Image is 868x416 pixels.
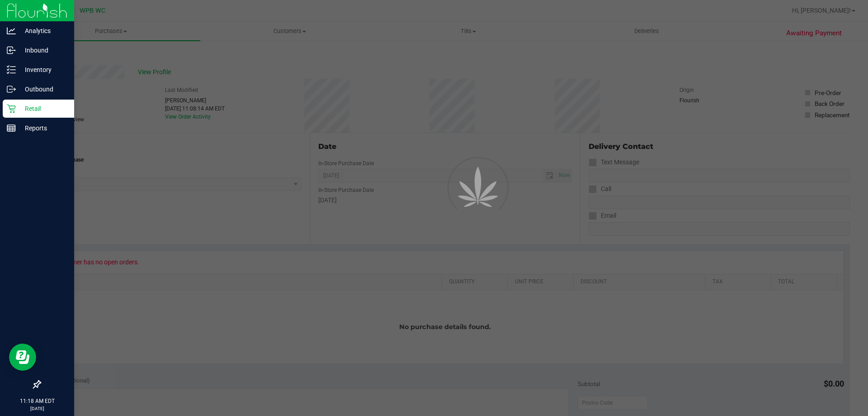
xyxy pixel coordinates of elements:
[16,64,70,75] p: Inventory
[7,85,16,94] inline-svg: Outbound
[16,84,70,95] p: Outbound
[16,25,70,36] p: Analytics
[7,124,16,133] inline-svg: Reports
[7,26,16,35] inline-svg: Analytics
[7,104,16,113] inline-svg: Retail
[16,103,70,114] p: Retail
[9,344,36,371] iframe: Resource center
[4,397,70,405] p: 11:18 AM EDT
[7,46,16,55] inline-svg: Inbound
[4,405,70,412] p: [DATE]
[16,45,70,56] p: Inbound
[16,123,70,134] p: Reports
[7,65,16,74] inline-svg: Inventory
